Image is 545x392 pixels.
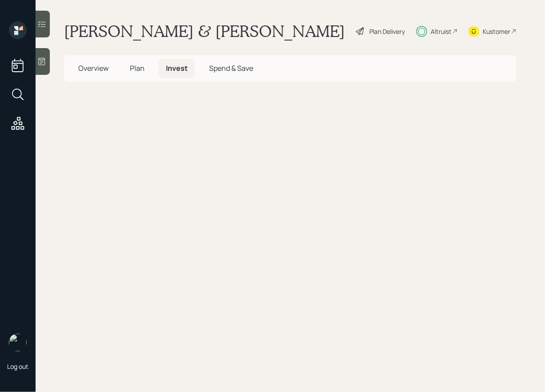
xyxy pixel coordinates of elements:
[7,362,28,371] div: Log out
[9,334,27,351] img: hunter_neumayer.jpg
[431,27,452,36] div: Altruist
[130,63,145,73] span: Plan
[166,63,188,73] span: Invest
[483,27,510,36] div: Kustomer
[369,27,405,36] div: Plan Delivery
[64,21,345,41] h1: [PERSON_NAME] & [PERSON_NAME]
[78,63,109,73] span: Overview
[209,63,253,73] span: Spend & Save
